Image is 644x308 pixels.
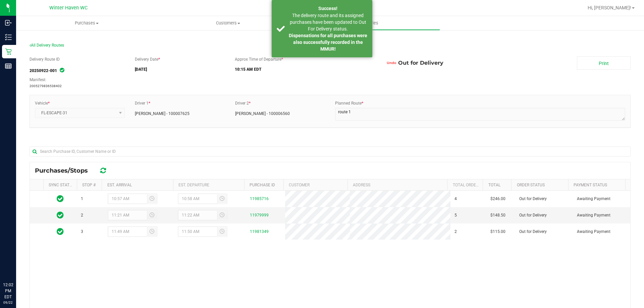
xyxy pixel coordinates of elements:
span: Purchases/Stops [35,167,95,174]
p: 09/22 [3,300,13,305]
span: In Sync [57,194,64,203]
label: Delivery Route ID [30,56,60,62]
th: Address [347,179,447,191]
span: Hi, [PERSON_NAME]! [588,5,631,10]
span: Purchases [16,20,157,26]
th: Total Order Lines [447,179,483,191]
span: Out for Delivery [385,56,443,70]
label: Driver 1 [135,100,150,106]
a: 11979999 [250,213,269,218]
inline-svg: Inbound [5,19,12,26]
strong: Dispensations for all purchases were also successfully recorded in the MMUR! [289,33,367,52]
span: In Sync [60,67,64,73]
span: Winter Haven WC [49,5,88,11]
span: $246.00 [490,196,505,202]
a: Customers [157,16,299,30]
span: In Sync [57,227,64,236]
a: 11981349 [250,229,269,234]
span: [PERSON_NAME] - 100006560 [235,111,290,117]
th: Est. Departure [173,179,244,191]
label: Approx Time of Departure [235,56,283,62]
a: Sync Status [49,183,74,187]
span: 2 [454,229,457,235]
span: The delivery route and its assigned purchases have been updated to Out For Delivery status. [290,13,366,32]
span: $148.50 [490,212,505,219]
a: Order Status [517,183,545,187]
span: $115.00 [490,229,505,235]
a: Purchases [16,16,157,30]
input: Search Purchase ID, Customer Name or ID [30,146,631,157]
span: 1 [81,196,83,202]
span: Customers [158,20,298,26]
div: Success! [288,5,367,12]
span: 3 [81,229,83,235]
span: All Delivery Routes [30,43,64,48]
a: Payment Status [574,183,607,187]
span: [PERSON_NAME] - 100007625 [135,111,190,117]
label: Vehicle [35,100,50,106]
label: Planned Route [335,100,363,106]
span: Out for Delivery [519,196,547,202]
a: Print Manifest [577,56,631,70]
iframe: Resource center unread badge [20,253,28,261]
a: Total [488,183,500,187]
span: 4 [454,196,457,202]
h5: [DATE] [135,67,225,72]
strong: 20250922-001 [30,68,57,73]
span: 2005279836538402 [30,77,125,88]
div: Manifest: [30,77,123,83]
p: 12:02 PM EDT [3,282,13,300]
h5: 10:15 AM EDT [235,67,375,72]
inline-svg: Retail [5,48,12,55]
a: Est. Arrival [107,183,132,187]
th: Customer [283,179,347,191]
span: In Sync [57,210,64,220]
span: 2 [81,212,83,219]
span: Out for Delivery [519,229,547,235]
a: 11985716 [250,196,269,201]
span: Awaiting Payment [577,196,610,202]
span: Awaiting Payment [577,229,610,235]
inline-svg: Inventory [5,34,12,41]
label: Driver 2 [235,100,251,106]
button: Undo [385,56,398,70]
a: Purchase ID [250,183,275,187]
span: 5 [454,212,457,219]
span: Awaiting Payment [577,212,610,219]
iframe: Resource center [7,254,27,274]
a: Stop # [82,183,96,187]
label: Delivery Date [135,56,160,62]
inline-svg: Reports [5,63,12,69]
span: Out for Delivery [519,212,547,219]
